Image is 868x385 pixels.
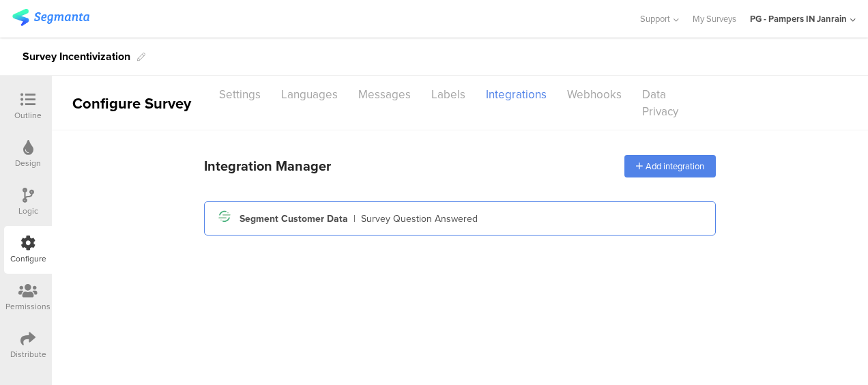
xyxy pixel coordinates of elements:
[640,12,670,25] span: Support
[204,156,331,176] div: Integration Manager
[476,83,557,106] div: Integrations
[10,348,46,360] div: Distribute
[421,83,476,106] div: Labels
[353,212,356,226] div: |
[240,212,348,226] div: Segment Customer Data
[632,83,711,124] div: Data Privacy
[18,205,38,217] div: Logic
[750,12,847,25] div: PG - Pampers IN Janrain
[12,9,89,26] img: segmanta logo
[361,212,478,226] div: Survey Question Answered
[5,300,50,313] div: Permissions
[10,253,46,265] div: Configure
[557,83,632,106] div: Webhooks
[14,109,42,122] div: Outline
[209,83,271,106] div: Settings
[23,46,130,68] div: Survey Incentivization
[624,155,716,177] div: Add integration
[15,157,41,169] div: Design
[348,83,421,106] div: Messages
[52,92,209,115] div: Configure Survey
[271,83,348,106] div: Languages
